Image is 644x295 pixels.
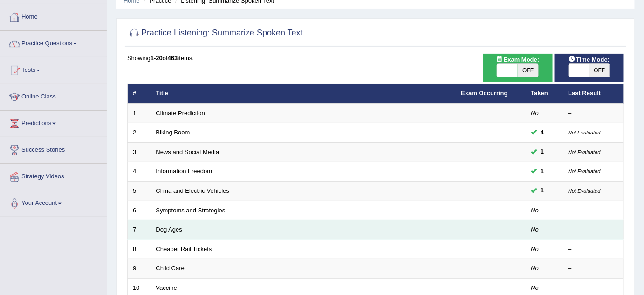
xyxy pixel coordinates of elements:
[151,55,163,62] b: 1-20
[537,128,548,138] span: You can still take this question
[0,57,107,81] a: Tests
[569,225,619,234] div: –
[156,187,230,194] a: China and Electric Vehicles
[128,182,151,201] td: 5
[537,147,548,157] span: You can still take this question
[156,207,226,214] a: Symptoms and Strategies
[537,186,548,196] span: You can still take this question
[156,246,212,253] a: Cheaper Rail Tickets
[0,137,107,161] a: Success Stories
[526,84,563,104] th: Taken
[518,64,538,77] span: OFF
[569,149,601,155] small: Not Evaluated
[569,188,601,194] small: Not Evaluated
[531,284,539,291] em: No
[569,284,619,293] div: –
[128,104,151,123] td: 1
[569,264,619,273] div: –
[156,168,212,175] a: Information Freedom
[461,90,508,97] a: Exam Occurring
[156,110,206,117] a: Climate Prediction
[569,109,619,118] div: –
[565,55,613,64] span: Time Mode:
[156,265,185,272] a: Child Care
[128,162,151,182] td: 4
[493,55,543,64] span: Exam Mode:
[128,259,151,279] td: 9
[128,123,151,143] td: 2
[531,246,539,253] em: No
[0,111,107,134] a: Predictions
[569,169,601,174] small: Not Evaluated
[0,190,107,214] a: Your Account
[128,201,151,220] td: 6
[531,110,539,117] em: No
[127,26,303,40] h2: Practice Listening: Summarize Spoken Text
[156,148,219,155] a: News and Social Media
[127,54,624,63] div: Showing of items.
[128,239,151,259] td: 8
[0,84,107,107] a: Online Class
[563,84,624,104] th: Last Result
[531,207,539,214] em: No
[168,55,178,62] b: 463
[569,206,619,215] div: –
[128,84,151,104] th: #
[151,84,456,104] th: Title
[531,265,539,272] em: No
[589,64,610,77] span: OFF
[0,31,107,54] a: Practice Questions
[128,220,151,240] td: 7
[569,130,601,135] small: Not Evaluated
[0,4,107,28] a: Home
[0,164,107,187] a: Strategy Videos
[483,54,553,82] div: Show exams occurring in exams
[128,142,151,162] td: 3
[569,245,619,254] div: –
[537,167,548,176] span: You can still take this question
[156,129,190,136] a: Biking Boom
[531,226,539,233] em: No
[156,226,182,233] a: Dog Ages
[156,284,177,291] a: Vaccine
